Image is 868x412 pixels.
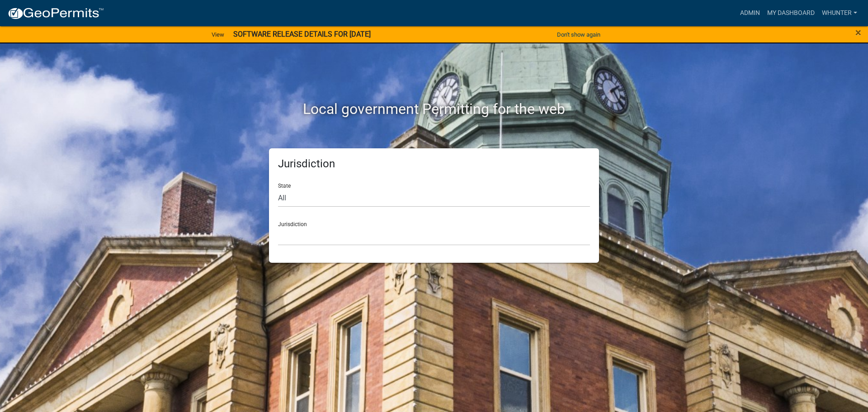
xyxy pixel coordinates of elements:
a: Admin [736,5,764,22]
strong: SOFTWARE RELEASE DETAILS FOR [DATE] [233,30,371,38]
h5: Jurisdiction [278,157,590,170]
a: whunter [818,5,861,22]
a: My Dashboard [764,5,818,22]
a: View [208,27,228,42]
h2: Local government Permitting for the web [183,100,685,118]
span: × [855,26,861,39]
button: Close [855,27,861,38]
button: Don't show again [553,27,604,42]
